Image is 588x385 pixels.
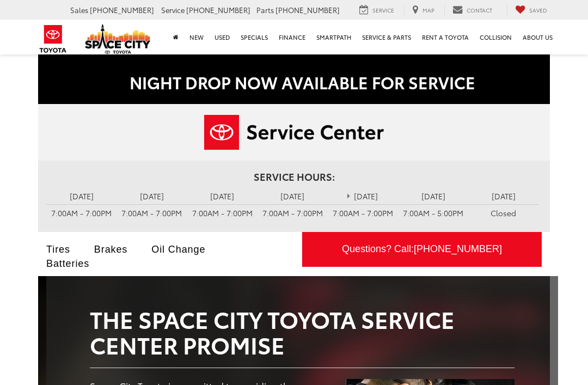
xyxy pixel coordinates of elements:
[46,244,87,255] a: Tires
[184,20,209,54] a: New
[235,20,273,54] a: Specials
[529,6,547,14] span: Saved
[275,5,340,15] span: [PHONE_NUMBER]
[467,6,492,14] span: Contact
[474,20,517,54] a: Collision
[187,188,257,204] td: [DATE]
[302,232,542,267] a: Questions? Call:[PHONE_NUMBER]
[94,244,144,255] a: Brakes
[468,204,538,221] td: Closed
[414,243,502,254] span: [PHONE_NUMBER]
[351,4,402,16] a: Service
[46,73,558,91] h2: NIGHT DROP NOW AVAILABLE FOR SERVICE
[70,5,88,15] span: Sales
[328,204,398,221] td: 7:00AM - 7:00PM
[398,204,468,221] td: 7:00AM - 5:00PM
[46,172,542,182] h4: Service Hours:
[117,188,187,204] td: [DATE]
[151,244,222,255] a: Oil Change
[85,24,150,54] img: Space City Toyota
[398,188,468,204] td: [DATE]
[204,115,384,150] img: Service Center | Space City Toyota in Humble TX
[517,20,558,54] a: About Us
[273,20,311,54] a: Finance
[187,204,257,221] td: 7:00AM - 7:00PM
[258,188,328,204] td: [DATE]
[357,20,416,54] a: Service & Parts
[404,4,443,16] a: Map
[311,20,357,54] a: SmartPath
[507,4,555,16] a: My Saved Vehicles
[168,20,184,54] a: Home
[256,5,274,15] span: Parts
[209,20,235,54] a: Used
[258,204,328,221] td: 7:00AM - 7:00PM
[416,20,474,54] a: Rent a Toyota
[468,188,538,204] td: [DATE]
[328,188,398,204] td: [DATE]
[302,232,542,267] div: Questions? Call:
[33,21,73,57] img: Toyota
[422,6,434,14] span: Map
[117,204,187,221] td: 7:00AM - 7:00PM
[46,115,542,150] a: Service Center | Space City Toyota in Humble TX
[90,306,514,356] h2: The Space City Toyota Service Center Promise
[186,5,250,15] span: [PHONE_NUMBER]
[161,5,185,15] span: Service
[372,6,394,14] span: Service
[90,5,154,15] span: [PHONE_NUMBER]
[46,204,117,221] td: 7:00AM - 7:00PM
[46,188,117,204] td: [DATE]
[46,258,106,269] a: Batteries
[444,4,500,16] a: Contact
